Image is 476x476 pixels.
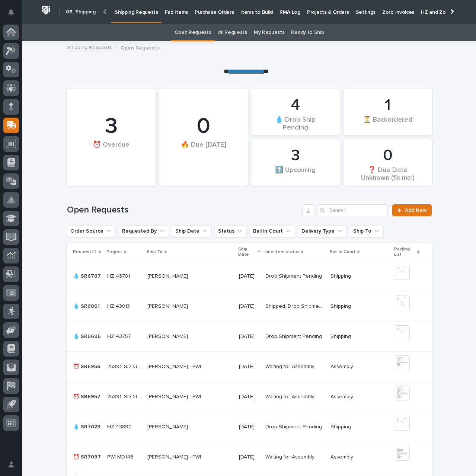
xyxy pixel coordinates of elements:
p: Ship Date [238,245,256,259]
h1: Open Requests [67,205,300,215]
div: 4 [264,96,327,115]
button: Ship Date [172,225,212,237]
tr: ⏰ SR7097⏰ SR7097 PWI MD146PWI MD146 [PERSON_NAME] - PWI[PERSON_NAME] - PWI [DATE]Waiting for Asse... [67,442,432,472]
a: Open Requests [175,24,211,41]
p: 💧 SR6787 [73,272,102,279]
p: 💧 SR6861 [73,302,101,310]
p: ⏰ SR7097 [73,453,102,460]
tr: 💧 SR6861💧 SR6861 HZ 43813HZ 43813 [PERSON_NAME][PERSON_NAME] [DATE]Shipped, Drop Shipment Pending... [67,291,432,322]
p: Project [106,248,122,256]
a: Shipping Requests [67,43,112,51]
div: 3 [264,146,327,165]
button: Delivery Type [298,225,347,237]
tr: 💧 SR6696💧 SR6696 HZ 43757HZ 43757 [PERSON_NAME][PERSON_NAME] [DATE]Drop Shipment PendingDrop Ship... [67,322,432,352]
div: ⏳ Backordered [356,115,419,131]
p: Shipping [330,272,352,279]
p: Shipping [330,332,352,340]
div: 0 [356,146,419,165]
div: 3 [80,113,143,140]
p: [DATE] [239,394,259,400]
span: Add New [405,208,427,213]
div: 🔥 Due [DATE] [172,141,235,164]
p: [DATE] [239,364,259,370]
button: Order Source [67,225,116,237]
div: ⬆️ Upcoming [264,166,327,181]
p: Waiting for Assembly [265,392,316,400]
p: Open Requests [121,43,159,51]
p: [PERSON_NAME] - PWI [147,453,202,460]
div: ⏰ Overdue [80,141,143,164]
p: [PERSON_NAME] - PWI [147,362,202,370]
a: Add New [392,204,431,216]
p: Shipping [330,422,352,430]
div: Notifications [9,9,19,21]
p: 💧 SR6696 [73,332,102,340]
h2: 06. Shipping [66,9,96,15]
tr: ⏰ SR6956⏰ SR6956 25891, SD 138625891, SD 1386 [PERSON_NAME] - PWI[PERSON_NAME] - PWI [DATE]Waitin... [67,352,432,382]
img: Workspace Logo [39,3,53,17]
p: PWI MD146 [107,453,135,460]
p: [PERSON_NAME] - PWI [147,392,202,400]
div: 1 [356,96,419,115]
button: Requested By [119,225,169,237]
p: Drop Shipment Pending [265,332,323,340]
p: [DATE] [239,303,259,310]
button: Ship To [350,225,384,237]
p: Waiting for Assembly [265,453,316,460]
div: 💧 Drop Ship Pending [264,115,327,131]
p: Ship To [147,248,163,256]
p: Assembly [330,362,355,370]
p: HZ 43890 [107,422,133,430]
div: 0 [172,113,235,140]
tr: 💧 SR7023💧 SR7023 HZ 43890HZ 43890 [PERSON_NAME][PERSON_NAME] [DATE]Drop Shipment PendingDrop Ship... [67,412,432,442]
button: Notifications [3,4,19,20]
p: [PERSON_NAME] [147,272,189,279]
p: Drop Shipment Pending [265,272,323,279]
p: [PERSON_NAME] [147,332,189,340]
p: 25891, SD 1387 [107,392,143,400]
p: Waiting for Assembly [265,362,316,370]
p: Request ID [73,248,97,256]
p: 💧 SR7023 [73,422,102,430]
button: Status [215,225,247,237]
p: [DATE] [239,454,259,460]
tr: 💧 SR6787💧 SR6787 HZ 43781HZ 43781 [PERSON_NAME][PERSON_NAME] [DATE]Drop Shipment PendingDrop Ship... [67,261,432,291]
p: Ball in Court [330,248,355,256]
p: [PERSON_NAME] [147,422,189,430]
button: Ball in Court [250,225,295,237]
a: My Requests [254,24,285,41]
p: ⏰ SR6956 [73,362,102,370]
p: [DATE] [239,333,259,340]
a: Ready to Ship [291,24,324,41]
p: Line item status [265,248,299,256]
p: ⏰ SR6957 [73,392,102,400]
p: HZ 43813 [107,302,131,310]
input: Search [317,204,388,216]
a: All Requests [218,24,247,41]
p: [DATE] [239,273,259,279]
p: 25891, SD 1386 [107,362,143,370]
p: Packing List [394,245,415,259]
p: Shipping [330,302,352,310]
tr: ⏰ SR6957⏰ SR6957 25891, SD 138725891, SD 1387 [PERSON_NAME] - PWI[PERSON_NAME] - PWI [DATE]Waitin... [67,382,432,412]
p: Drop Shipment Pending [265,422,323,430]
p: Assembly [330,453,355,460]
p: Shipped, Drop Shipment Pending [265,302,326,310]
div: ❓ Due Date Unknown (fix me!) [356,166,419,181]
p: [DATE] [239,424,259,430]
p: [PERSON_NAME] [147,302,189,310]
p: Assembly [330,392,355,400]
p: HZ 43757 [107,332,132,340]
p: HZ 43781 [107,272,131,279]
